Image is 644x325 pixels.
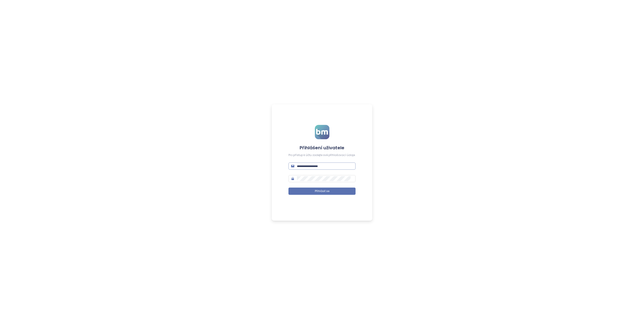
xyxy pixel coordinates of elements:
button: Přihlásit se [288,188,356,195]
span: mail [291,165,294,168]
div: Pro přístup k účtu zadejte své přihlašovací údaje. [288,153,356,157]
span: lock [291,177,294,180]
img: logo [315,125,329,139]
span: Přihlásit se [315,189,329,193]
h4: Přihlášení uživatele [288,145,356,151]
